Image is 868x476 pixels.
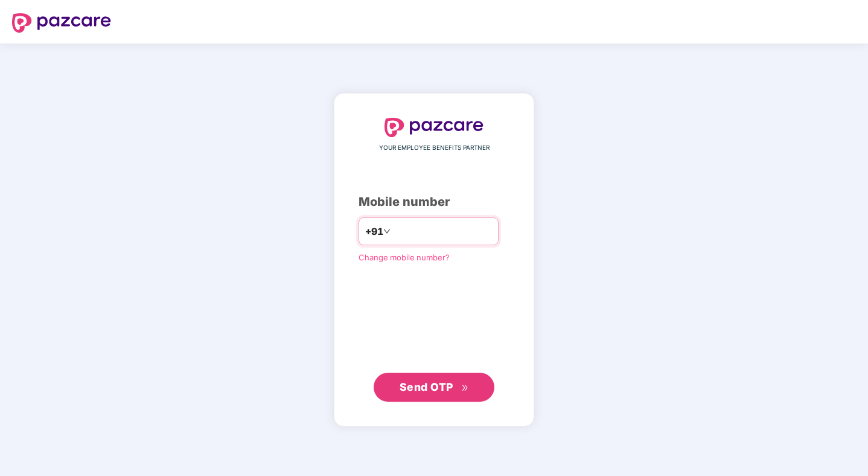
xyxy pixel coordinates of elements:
[359,193,509,211] div: Mobile number
[12,13,111,33] img: logo
[379,143,490,153] span: YOUR EMPLOYEE BENEFITS PARTNER
[365,224,383,239] span: +91
[400,381,453,393] span: Send OTP
[461,384,469,392] span: double-right
[359,252,450,262] a: Change mobile number?
[385,118,483,137] img: logo
[374,373,494,402] button: Send OTPdouble-right
[383,228,391,235] span: down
